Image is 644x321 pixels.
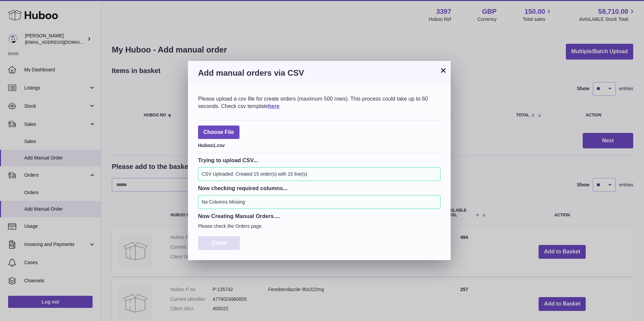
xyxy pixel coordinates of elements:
button: Close [198,236,240,250]
div: Huboo1.csv [198,141,441,149]
a: here [268,103,280,109]
h3: Now checking required columns... [198,184,441,192]
div: CSV Uploaded. Created 15 order(s) with 15 line(s) [198,167,441,181]
h3: Trying to upload CSV... [198,156,441,164]
h3: Now Creating Manual Orders.... [198,212,441,220]
span: Choose File [198,126,239,139]
span: Close [212,240,226,246]
div: Please upload a csv file for create orders (maximum 500 rows). This process could take up to 60 s... [198,95,441,110]
p: Please check the Orders page. [198,223,441,229]
div: No Columns Missing [198,195,441,209]
button: × [439,66,447,74]
h3: Add manual orders via CSV [198,68,441,78]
